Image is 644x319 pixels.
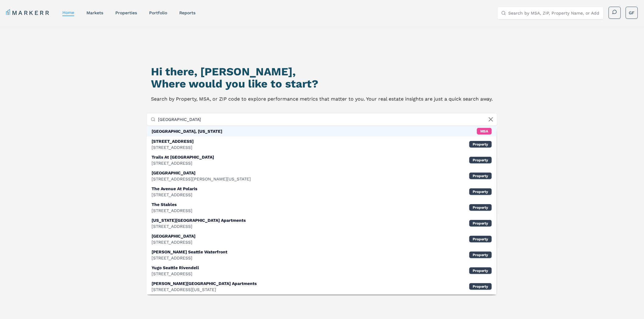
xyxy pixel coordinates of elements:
[152,160,214,166] div: [STREET_ADDRESS]
[151,66,493,78] h1: Hi there, [PERSON_NAME],
[152,201,192,208] div: The Stables
[147,184,497,200] div: Property: The Avenue At Polaris
[147,126,497,294] div: Suggestions
[147,247,497,263] div: Property: Griffis Seattle Waterfront
[469,141,492,148] div: Property
[152,223,246,229] div: [STREET_ADDRESS]
[147,200,497,215] div: Property: The Stables
[152,286,257,293] div: [STREET_ADDRESS][US_STATE]
[152,192,197,198] div: [STREET_ADDRESS]
[152,280,257,286] div: [PERSON_NAME][GEOGRAPHIC_DATA] Apartments
[152,208,192,214] div: [STREET_ADDRESS]
[152,144,194,150] div: [STREET_ADDRESS]
[152,186,197,192] div: The Avenue At Polaris
[147,215,497,231] div: Property: Washington Square Apartments
[151,95,493,103] p: Search by Property, MSA, or ZIP code to explore performance metrics that matter to you. Your real...
[469,267,492,274] div: Property
[469,220,492,227] div: Property
[152,217,246,223] div: [US_STATE][GEOGRAPHIC_DATA] Apartments
[477,128,492,135] div: MSA
[147,231,497,247] div: Property: Seattle Quilt Building
[147,279,497,294] div: Property: Merz - West Seattle Apartments
[469,173,492,179] div: Property
[6,9,50,17] a: MARKERR
[469,188,492,195] div: Property
[152,249,227,255] div: [PERSON_NAME] Seattle Waterfront
[152,170,251,176] div: [GEOGRAPHIC_DATA]
[115,10,137,15] a: properties
[469,283,492,290] div: Property
[152,265,199,271] div: Yugo Seattle Rivendell
[629,10,635,16] span: GF
[469,236,492,242] div: Property
[179,10,195,15] a: reports
[147,168,497,184] div: Property: Seattle House
[86,10,103,15] a: markets
[469,252,492,258] div: Property
[152,128,222,134] div: [GEOGRAPHIC_DATA], [US_STATE]
[151,78,493,90] h2: Where would you like to start?
[626,7,638,19] button: GF
[469,204,492,211] div: Property
[62,10,74,15] a: home
[469,157,492,163] div: Property
[147,263,497,279] div: Property: Yugo Seattle Rivendell
[158,113,493,125] input: Search by MSA, ZIP, Property Name, or Address
[509,7,600,19] input: Search by MSA, ZIP, Property Name, or Address
[152,271,199,277] div: [STREET_ADDRESS]
[152,138,194,144] div: [STREET_ADDRESS]
[152,233,195,239] div: [GEOGRAPHIC_DATA]
[152,255,227,261] div: [STREET_ADDRESS]
[149,10,167,15] a: Portfolio
[152,239,195,245] div: [STREET_ADDRESS]
[152,176,251,182] div: [STREET_ADDRESS][PERSON_NAME][US_STATE]
[152,154,214,160] div: Trails At [GEOGRAPHIC_DATA]
[147,136,497,152] div: Property: 340 N Seattle Avenue
[147,152,497,168] div: Property: Trails At Rock Creek
[147,126,497,136] div: MSA: Seattle, Washington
